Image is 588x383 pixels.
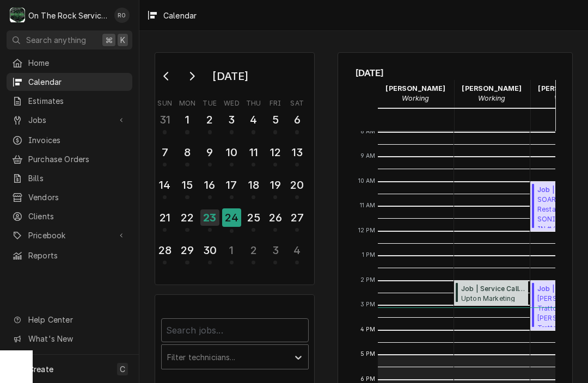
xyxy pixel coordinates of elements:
div: 29 [179,242,195,258]
div: Job | Service Call(Past Due)Upton Marketing LLCThe Honey Baked Ham Company - Easley SC / [STREET_... [454,281,529,306]
span: Home [28,57,127,69]
div: 19 [267,177,284,193]
a: Clients [7,207,132,225]
div: Calendar Filters [161,308,309,381]
div: Rich Ortega's Avatar [114,8,130,23]
span: Search anything [26,34,86,46]
span: 2 PM [358,276,378,285]
span: 10 AM [356,177,378,186]
em: Working [554,94,581,102]
th: Wednesday [220,95,242,108]
div: 8 [179,144,195,160]
span: What's New [28,333,126,344]
div: 20 [289,177,305,193]
span: [DATE] [356,66,555,80]
em: Working [402,94,429,102]
a: Go to What's New [7,330,132,348]
div: 28 [156,242,173,258]
th: Saturday [286,95,308,108]
a: Bills [7,169,132,187]
span: Create [28,365,53,374]
span: Estimates [28,95,127,107]
a: Home [7,54,132,72]
span: Jobs [28,114,111,126]
span: Pricebook [28,230,111,241]
div: 12 [267,144,284,160]
span: Reports [28,250,127,261]
div: [DATE] [209,67,252,85]
span: Vendors [28,191,127,203]
div: 9 [201,144,218,160]
div: 10 [223,144,240,160]
span: Help Center [28,314,126,325]
span: Bills [28,172,127,184]
span: 11 AM [357,201,378,210]
div: 22 [179,209,195,226]
a: Vendors [7,188,132,206]
span: 9 AM [358,152,378,160]
th: Sunday [154,95,176,108]
span: 5 PM [358,350,378,359]
span: 1 PM [359,251,378,260]
div: 4 [245,112,262,128]
input: Search jobs... [161,318,309,342]
div: 25 [245,209,262,226]
div: Ray Beals - Working [378,80,454,107]
th: Friday [265,95,286,108]
span: ⌘ [105,34,113,46]
div: O [10,8,25,23]
div: 21 [156,209,173,226]
div: 6 [289,112,305,128]
div: 3 [267,242,284,258]
span: K [120,34,125,46]
a: Purchase Orders [7,150,132,168]
div: 13 [289,144,305,160]
span: Clients [28,211,127,222]
span: 12 PM [356,226,378,235]
div: 11 [245,144,262,160]
a: Go to Jobs [7,111,132,129]
strong: [PERSON_NAME] [462,84,522,92]
a: Reports [7,246,132,264]
span: Invoices [28,134,127,146]
a: Invoices [7,131,132,149]
div: 27 [289,209,305,226]
div: 14 [156,177,173,193]
div: 15 [179,177,195,193]
em: Working [478,94,505,102]
strong: [PERSON_NAME] [385,84,445,92]
div: 23 [200,209,219,226]
button: Search anything⌘K [7,30,132,50]
span: Purchase Orders [28,153,127,165]
span: C [120,363,125,375]
div: 2 [201,112,218,128]
div: Rich Ortega - Working [454,80,530,107]
div: 4 [289,242,305,258]
div: 5 [267,112,284,128]
div: 24 [222,208,241,227]
div: 26 [267,209,284,226]
div: On The Rock Services [28,10,108,21]
a: Calendar [7,73,132,91]
th: Thursday [243,95,265,108]
a: Go to Pricebook [7,226,132,244]
div: 2 [245,242,262,258]
div: On The Rock Services's Avatar [10,8,25,23]
div: 17 [223,177,240,193]
th: Tuesday [199,95,220,108]
a: Estimates [7,92,132,110]
button: Go to previous month [156,67,177,85]
span: 4 PM [358,325,378,334]
div: 30 [201,242,218,258]
div: 31 [156,112,173,128]
div: RO [114,8,130,23]
span: Calendar [28,76,127,88]
div: 18 [245,177,262,193]
div: 1 [179,112,195,128]
th: Monday [176,95,199,108]
span: Upton Marketing LLC The Honey Baked Ham Company - Easley SC / [STREET_ADDRESS] [461,294,525,302]
span: 8 AM [358,127,378,136]
div: 16 [201,177,218,193]
span: Job | Service Call ( Past Due ) [461,284,525,294]
div: 7 [156,144,173,160]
